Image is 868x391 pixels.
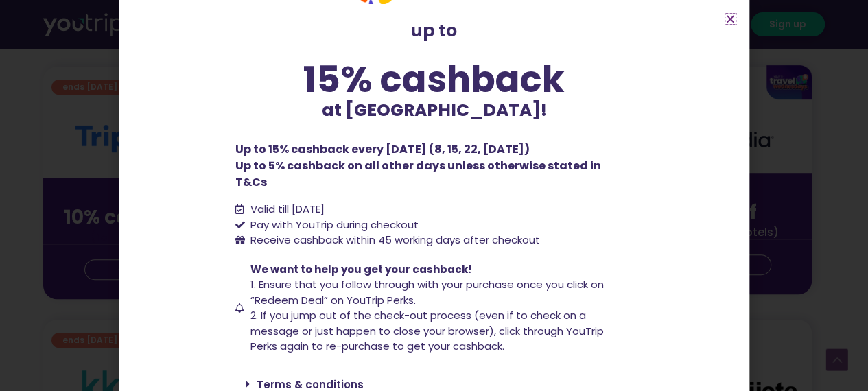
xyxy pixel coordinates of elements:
[725,14,736,24] a: Close
[250,277,604,307] span: 1. Ensure that you follow through with your purchase once you click on “Redeem Deal” on YouTrip P...
[235,97,633,123] p: at [GEOGRAPHIC_DATA]!
[235,141,633,191] p: Up to 15% cashback every [DATE] (8, 15, 22, [DATE]) Up to 5% cashback on all other days unless ot...
[235,18,633,44] p: up to
[250,262,471,276] span: We want to help you get your cashback!
[247,233,540,248] span: Receive cashback within 45 working days after checkout
[247,202,325,217] span: Valid till [DATE]
[235,61,633,97] div: 15% cashback
[250,308,604,353] span: 2. If you jump out of the check-out process (even if to check on a message or just happen to clos...
[247,217,419,233] span: Pay with YouTrip during checkout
